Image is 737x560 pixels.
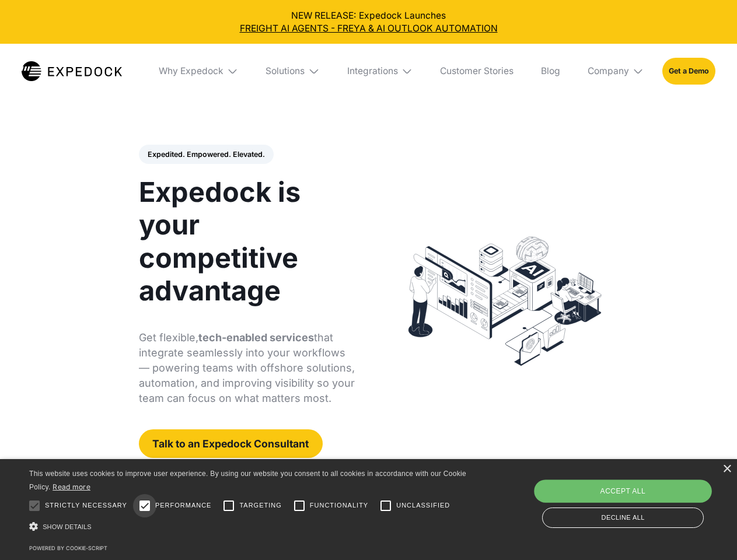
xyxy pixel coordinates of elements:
[9,9,728,35] div: NEW RELEASE: Expedock Launches
[431,44,522,99] a: Customer Stories
[396,501,450,510] span: Unclassified
[662,58,715,84] a: Get a Demo
[266,65,305,77] div: Solutions
[139,330,355,406] p: Get flexible, that integrate seamlessly into your workflows — powering teams with offshore soluti...
[149,44,247,99] div: Why Expedock
[29,545,107,551] a: Powered by cookie-script
[155,501,212,510] span: Performance
[198,331,314,344] strong: tech-enabled services
[29,519,470,535] div: Show details
[159,65,223,77] div: Why Expedock
[9,22,728,35] a: FREIGHT AI AGENTS - FREYA & AI OUTLOOK AUTOMATION
[139,429,323,458] a: Talk to an Expedock Consultant
[347,65,398,77] div: Integrations
[534,480,711,503] div: Accept all
[53,482,90,491] a: Read more
[43,523,92,530] span: Show details
[543,434,737,560] iframe: Chat Widget
[45,501,127,510] span: Strictly necessary
[588,65,629,77] div: Company
[338,44,422,99] div: Integrations
[139,176,355,307] h1: Expedock is your competitive advantage
[532,44,569,99] a: Blog
[578,44,653,99] div: Company
[29,470,466,491] span: This website uses cookies to improve user experience. By using our website you consent to all coo...
[310,501,368,510] span: Functionality
[239,501,281,510] span: Targeting
[257,44,329,99] div: Solutions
